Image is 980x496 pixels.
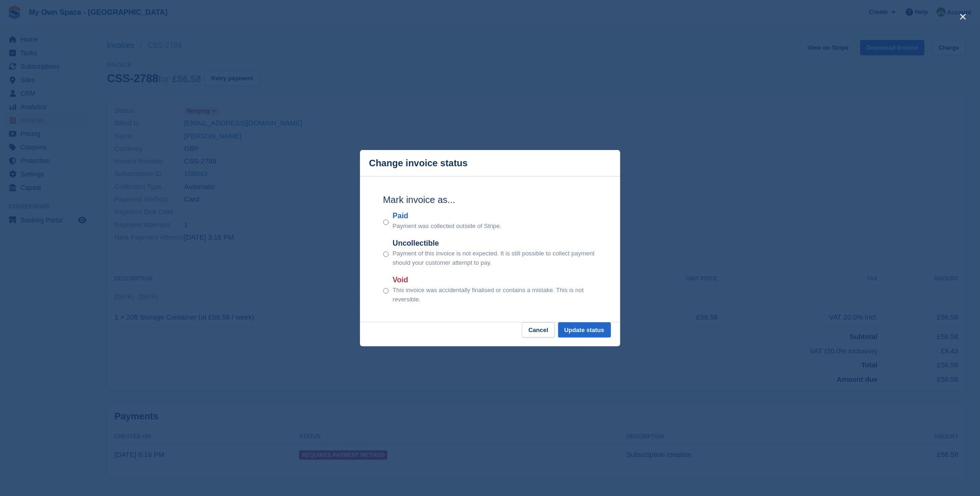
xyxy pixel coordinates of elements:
button: Update status [558,322,611,338]
h2: Mark invoice as... [383,193,597,207]
label: Uncollectible [393,238,597,249]
p: Payment was collected outside of Stripe. [393,222,501,231]
p: This invoice was accidentally finalised or contains a mistake. This is not reversible. [393,286,597,304]
button: Cancel [522,322,555,338]
label: Void [393,274,597,286]
p: Payment of this invoice is not expected. It is still possible to collect payment should your cust... [393,249,597,267]
label: Paid [393,210,501,222]
button: close [956,9,971,24]
p: Change invoice status [369,158,468,169]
